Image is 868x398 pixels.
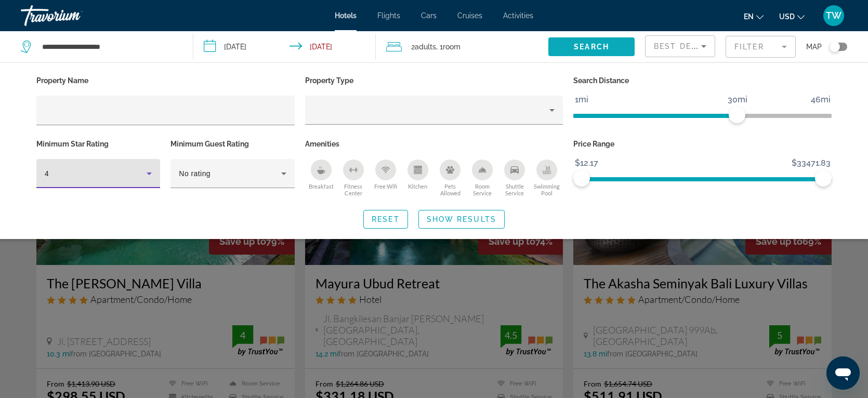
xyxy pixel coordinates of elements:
[531,183,563,196] span: Swimming Pool
[498,183,531,196] span: Shuttle Service
[363,210,408,229] button: Reset
[498,159,531,197] button: Shuttle Service
[17,27,25,35] img: website_grey.svg
[790,155,832,171] span: $33471.83
[21,2,125,29] a: Travorium
[376,31,548,62] button: Travelers: 2 adults, 0 children
[305,137,563,151] p: Amenities
[17,17,25,25] img: logo_orange.svg
[826,356,860,390] iframe: Button to launch messaging window
[806,39,822,54] span: Map
[402,159,434,197] button: Kitchen
[374,183,397,190] span: Free Wifi
[654,40,706,52] mat-select: Sort by
[744,12,754,21] span: en
[573,170,590,187] span: ngx-slider
[335,11,357,20] a: Hotels
[822,42,847,51] button: Toggle map
[305,73,563,88] p: Property Type
[466,159,498,197] button: Room Service
[40,61,93,68] div: Domain Overview
[457,11,482,20] a: Cruises
[179,169,211,178] span: No rating
[573,114,832,116] ngx-slider: ngx-slider
[573,177,832,179] ngx-slider: ngx-slider
[434,183,466,196] span: Pets Allowed
[337,159,370,197] button: Fitness Center
[744,9,764,24] button: Change language
[36,137,160,151] p: Minimum Star Rating
[573,92,590,108] span: 1mi
[826,10,841,21] span: TW
[427,215,496,223] span: Show Results
[726,92,749,108] span: 30mi
[31,73,837,200] div: Hotel Filters
[654,42,708,50] span: Best Deals
[436,39,461,54] span: , 1
[815,170,832,187] span: ngx-slider-max
[820,5,847,26] button: User Menu
[29,17,51,25] div: v 4.0.25
[779,12,795,21] span: USD
[421,11,437,20] a: Cars
[434,159,466,197] button: Pets Allowed
[115,61,175,68] div: Keywords by Traffic
[415,43,436,51] span: Adults
[411,39,436,54] span: 2
[103,60,112,69] img: tab_keywords_by_traffic_grey.svg
[418,210,505,229] button: Show Results
[408,183,427,190] span: Kitchen
[193,31,376,62] button: Check-in date: Nov 13, 2025 Check-out date: Nov 19, 2025
[370,159,402,197] button: Free Wifi
[309,183,334,190] span: Breakfast
[573,73,832,88] p: Search Distance
[305,159,337,197] button: Breakfast
[313,104,555,116] mat-select: Property type
[573,137,832,151] p: Price Range
[574,43,609,51] span: Search
[45,169,49,178] span: 4
[443,43,461,51] span: Room
[573,155,600,171] span: $12.17
[503,11,533,20] a: Activities
[729,107,745,123] span: ngx-slider
[170,137,294,151] p: Minimum Guest Rating
[548,37,635,56] button: Search
[372,215,400,223] span: Reset
[27,27,114,35] div: Domain: [DOMAIN_NAME]
[779,9,805,24] button: Change currency
[28,60,36,69] img: tab_domain_overview_orange.svg
[809,92,832,108] span: 46mi
[377,11,400,20] a: Flights
[726,35,796,58] button: Filter
[36,73,295,88] p: Property Name
[466,183,498,196] span: Room Service
[531,159,563,197] button: Swimming Pool
[337,183,370,196] span: Fitness Center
